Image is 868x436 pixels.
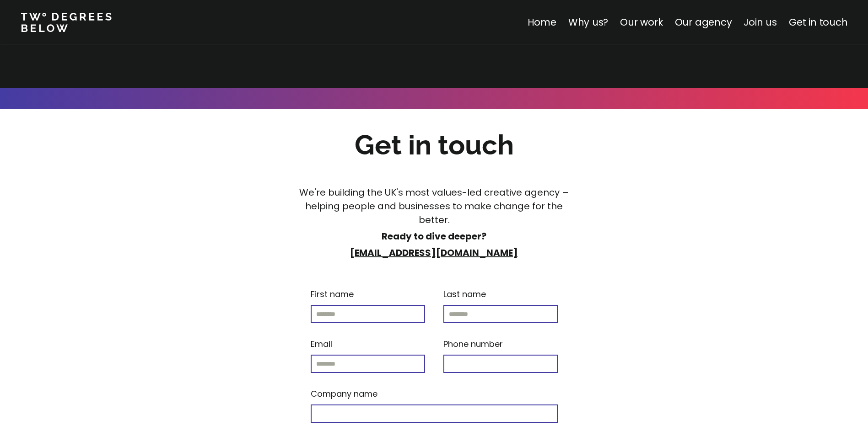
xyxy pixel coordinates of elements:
p: Last name [443,288,486,300]
strong: Ready to dive deeper? [382,230,486,243]
a: Home [527,16,556,29]
input: Last name [443,305,558,323]
h2: Get in touch [355,127,514,164]
p: Company name [311,388,377,400]
p: We're building the UK's most values-led creative agency – helping people and businesses to make c... [291,186,578,227]
a: Our work [620,16,663,29]
p: Phone number [443,338,503,350]
a: Our agency [674,16,732,29]
p: Email [311,338,332,350]
p: First name [311,288,354,300]
a: Join us [744,16,777,29]
a: Why us? [568,16,608,29]
input: Company name [311,404,558,423]
a: [EMAIL_ADDRESS][DOMAIN_NAME] [350,246,518,259]
input: First name [311,305,425,323]
a: Get in touch [789,16,847,29]
input: Email [311,355,425,373]
input: Phone number [443,355,558,373]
